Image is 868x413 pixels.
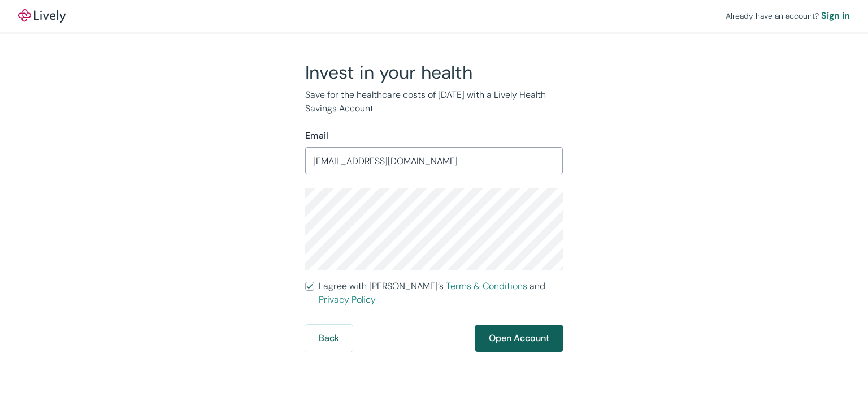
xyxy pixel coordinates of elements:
img: Lively [18,9,66,23]
a: LivelyLively [18,9,66,23]
a: Sign in [821,9,850,23]
label: Email [305,129,328,143]
a: Privacy Policy [319,294,376,306]
span: I agree with [PERSON_NAME]’s and [319,279,563,307]
h2: Invest in your health [305,61,563,84]
p: Save for the healthcare costs of [DATE] with a Lively Health Savings Account [305,88,563,115]
button: Back [305,325,353,352]
button: Open Account [475,325,563,352]
div: Already have an account? [726,9,850,23]
a: Terms & Conditions [446,280,527,292]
